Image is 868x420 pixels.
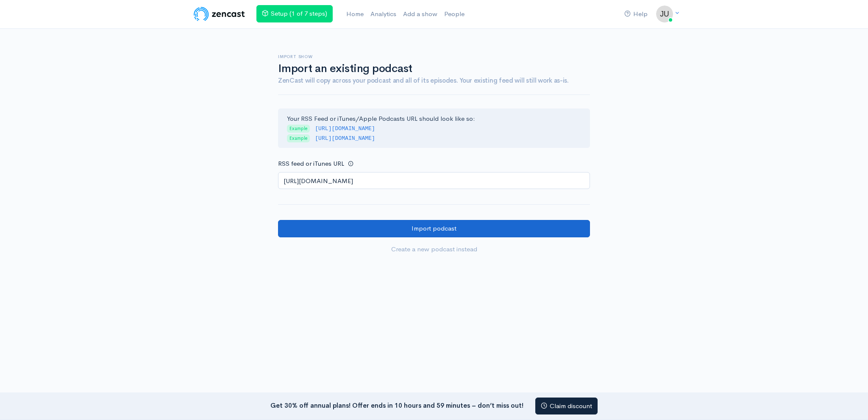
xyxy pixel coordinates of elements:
strong: Get 30% off annual plans! Offer ends in 10 hours and 59 minutes – don’t miss out! [270,401,523,409]
a: People [441,5,468,23]
a: Setup (1 of 7 steps) [256,5,333,22]
input: http://your-podcast.com/rss [278,172,590,189]
h6: Import show [278,54,590,59]
a: Analytics [367,5,400,23]
a: Claim discount [535,398,598,415]
a: Add a show [400,5,441,23]
h4: ZenCast will copy across your podcast and all of its episodes. Your existing feed will still work... [278,77,590,84]
a: Home [343,5,367,23]
img: ZenCast Logo [192,6,246,22]
img: ... [656,6,673,22]
code: [URL][DOMAIN_NAME] [315,135,375,142]
input: Import podcast [278,220,590,237]
span: Example [287,125,310,133]
span: Example [287,134,310,142]
code: [URL][DOMAIN_NAME] [315,125,375,132]
h1: Import an existing podcast [278,63,590,75]
label: RSS feed or iTunes URL [278,159,344,169]
a: Create a new podcast instead [278,241,590,258]
a: Help [621,5,651,23]
div: Your RSS Feed or iTunes/Apple Podcasts URL should look like so: [278,108,590,148]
